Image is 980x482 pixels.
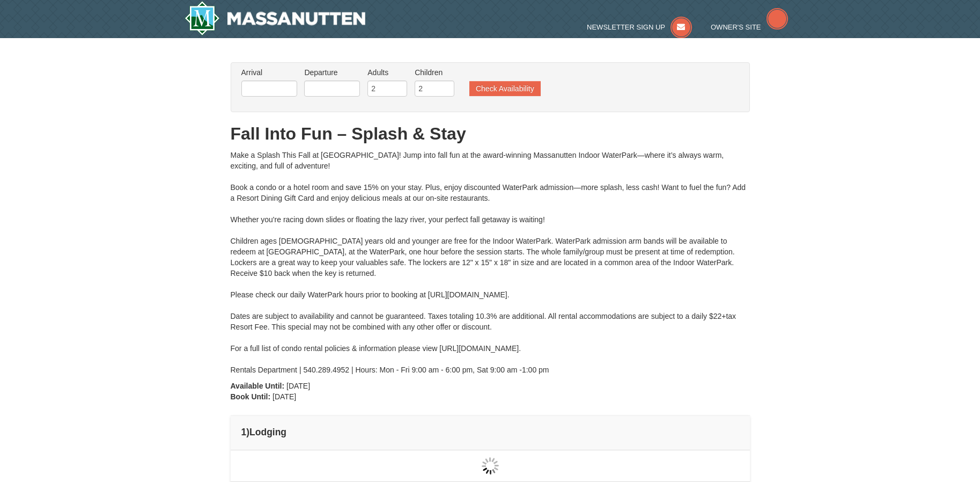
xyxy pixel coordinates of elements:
a: Newsletter Sign Up [587,23,692,31]
span: [DATE] [272,392,296,401]
strong: Book Until: [231,392,271,401]
label: Arrival [241,67,297,78]
h4: 1 Lodging [241,427,739,437]
h1: Fall Into Fun – Splash & Stay [231,123,750,144]
span: [DATE] [286,382,310,390]
img: Massanutten Resort Logo [185,1,366,35]
label: Adults [367,67,407,78]
a: Owner's Site [711,23,788,31]
span: Newsletter Sign Up [587,23,665,31]
label: Children [415,67,454,78]
strong: Available Until: [231,382,285,390]
button: Check Availability [469,81,541,96]
label: Departure [304,67,360,78]
span: Owner's Site [711,23,761,31]
span: ) [246,427,249,437]
a: Massanutten Resort [185,1,366,35]
div: Make a Splash This Fall at [GEOGRAPHIC_DATA]! Jump into fall fun at the award-winning Massanutten... [231,150,750,375]
img: wait gif [482,457,499,474]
